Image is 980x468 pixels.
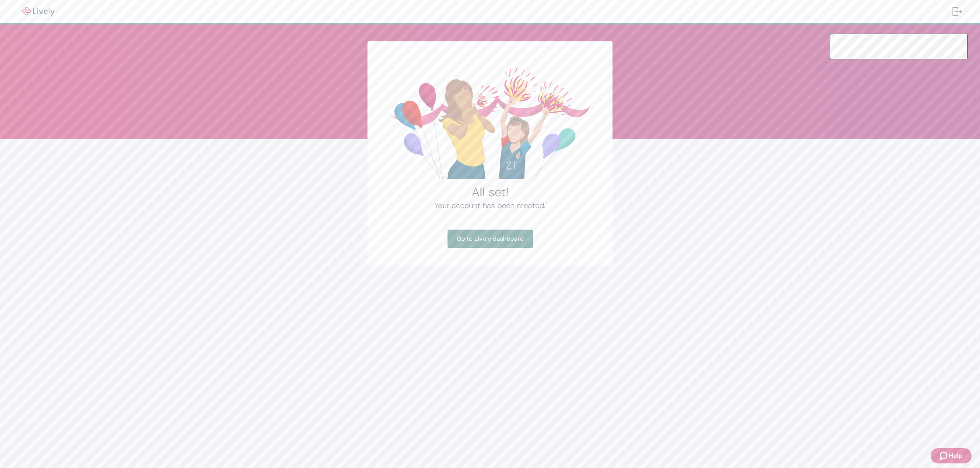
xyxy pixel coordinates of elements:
[946,2,968,21] button: Log out
[940,451,949,460] svg: Zendesk support icon
[949,451,962,460] span: Help
[17,7,60,16] img: Lively
[448,230,533,248] a: Go to Lively dashboard
[931,448,972,463] button: Zendesk support iconHelp
[386,200,594,211] h4: Your account has been created.
[386,184,594,200] h2: All set!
